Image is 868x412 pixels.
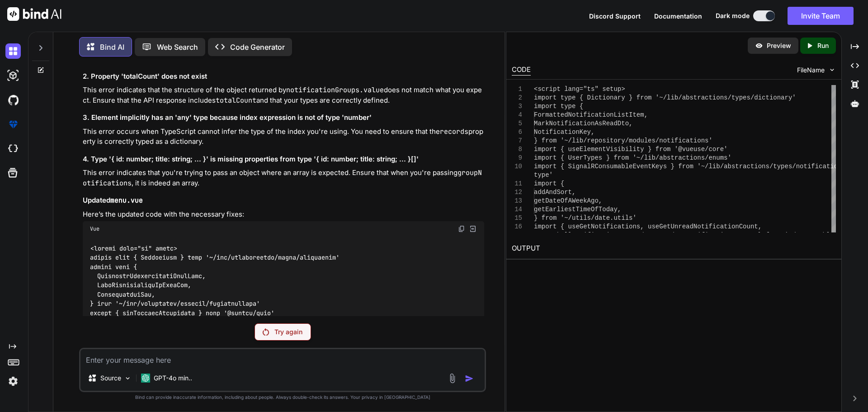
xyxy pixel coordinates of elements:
p: Code Generator [230,42,285,52]
img: githubDark [5,92,21,108]
img: preview [755,42,763,50]
div: CODE [512,65,531,76]
button: Documentation [654,11,702,21]
span: onStatus } from '~/composables/ [724,232,841,239]
img: Open in Browser [469,225,477,233]
p: Here’s the updated code with the necessary fixes: [83,209,484,220]
span: import { useElementVisibility } from '@vueuse/core [534,146,724,153]
span: getDateOfAWeekAgo, [534,197,602,204]
p: Preview [767,41,791,50]
span: getEarliestTimeOfToday, [534,206,621,213]
div: 4 [512,111,522,119]
code: menu.vue [110,196,143,205]
img: darkChat [5,43,21,59]
div: 5 [512,119,522,128]
img: attachment [447,373,458,384]
span: type' [534,171,553,179]
h2: OUTPUT [506,238,841,259]
code: groupNotifications [83,168,482,188]
div: 12 [512,188,522,197]
p: Run [817,41,829,50]
img: cloudideIcon [5,141,21,156]
p: Web Search [157,42,198,52]
div: 14 [512,205,522,214]
h3: 4. Type '{ id: number; title: string; ... }' is missing properties from type '{ id: number; title... [83,154,484,165]
p: Source [100,374,121,383]
img: Pick Models [124,374,132,382]
div: 3 [512,102,522,111]
span: FormattedNotificationListItem, [534,111,648,118]
img: premium [5,117,21,132]
button: Discord Support [589,11,641,21]
div: 9 [512,154,522,162]
span: import { SignalRConsumableEventKeys } from '~/lib/ [534,163,724,170]
h3: 3. Element implicitly has an 'any' type because index expression is not of type 'number' [83,113,484,123]
code: totalCount [216,96,256,105]
span: NotificationKey, [534,128,594,136]
p: Bind can provide inaccurate information, including about people. Always double-check its answers.... [79,394,486,401]
div: 8 [512,145,522,154]
span: } from '~/utils/date.utils' [534,214,637,222]
p: This error occurs when TypeScript cannot infer the type of the index you're using. You need to en... [83,127,484,147]
img: Bind AI [7,7,61,21]
span: MarkNotificationAsReadDto, [534,120,632,127]
div: 10 [512,162,522,171]
img: copy [458,225,465,232]
img: settings [5,374,21,389]
span: Discord Support [589,12,641,20]
span: import { useGetNotifications, useGetUnreadNotifica [534,223,724,230]
span: Dark mode [716,11,750,20]
code: notificationGroups.value [286,85,384,95]
div: 2 [512,94,522,102]
span: s' [724,154,731,161]
div: 15 [512,214,522,223]
p: This error indicates that you're trying to pass an object where an array is expected. Ensure that... [83,168,484,188]
span: s/types/dictionary' [724,94,796,101]
span: <script lang="ts" setup> [534,85,625,93]
span: useMarkAllNotificationsAsRead, useUpdateNotificati [534,232,724,239]
span: FileName [797,66,825,75]
span: Documentation [654,12,702,20]
img: darkAi-studio [5,68,21,83]
span: import { [534,180,564,187]
span: Vue [90,225,99,232]
p: This error indicates that the structure of the object returned by does not match what you expect.... [83,85,484,105]
span: import type { [534,103,583,110]
span: } from '~/lib/repository/modules/notifications' [534,137,712,144]
button: Invite Team [788,7,854,25]
h3: 2. Property 'totalCount' does not exist [83,71,484,82]
span: addAndSort, [534,189,576,196]
h3: Updated [83,195,484,206]
div: 1 [512,85,522,94]
img: GPT-4o mini [141,374,150,383]
p: Try again [274,327,302,336]
div: 6 [512,128,522,137]
span: ' [724,146,727,153]
div: 7 [512,137,522,145]
p: Bind AI [100,42,124,52]
code: records [440,127,468,136]
img: icon [465,374,474,383]
img: chevron down [828,66,836,74]
img: Retry [263,328,269,336]
div: 13 [512,197,522,205]
div: 11 [512,180,522,188]
span: import { UserTypes } from '~/lib/abstractions/enum [534,154,724,161]
span: import type { Dictionary } from '~/lib/abstraction [534,94,724,101]
p: GPT-4o min.. [154,374,192,383]
span: tionCount, [724,223,762,230]
span: abstractions/types/notifications. [724,163,849,170]
div: 16 [512,223,522,231]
